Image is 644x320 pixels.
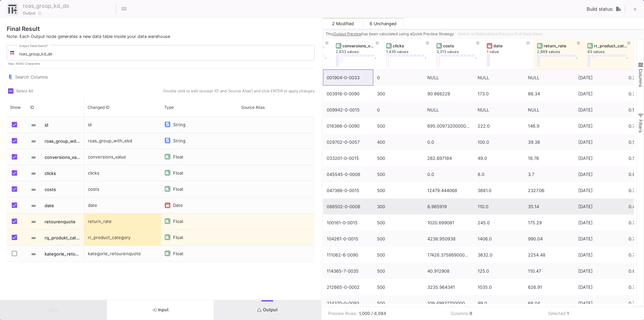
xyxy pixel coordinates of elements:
[84,181,315,197] div: Press SPACE to select this row.
[478,279,521,295] div: 1035.0
[427,263,470,279] div: 40.912908
[578,150,621,166] div: [DATE]
[7,117,84,133] div: Press SPACE to select this row.
[332,21,354,26] span: 2 Modified
[327,183,370,198] div: 047366-0-0015
[487,49,537,54] div: 1 value
[173,149,186,165] div: Float
[7,181,84,197] div: Press SPACE to select this row.
[578,295,621,311] div: [DATE]
[578,183,621,198] div: [DATE]
[493,43,527,48] div: date
[84,165,315,181] div: Press SPACE to select this row.
[528,70,571,86] div: NULL
[478,199,521,215] div: 110.0
[327,118,370,134] div: 018366-0-0090
[436,49,487,54] div: 3,313 values
[528,150,571,166] div: 18.76
[427,150,470,166] div: 262.697184
[377,150,420,166] div: 500
[23,10,36,16] span: Output
[84,133,161,149] div: roas_group_with_ekd
[393,43,426,48] div: clicks
[10,105,21,110] span: Show
[377,167,420,182] div: 500
[45,198,80,214] span: date
[327,70,370,86] div: 001904-0-0033
[84,133,315,149] div: Press SPACE to select this row.
[241,105,265,110] span: Source Alias
[478,231,521,247] div: 1406.0
[427,247,470,263] div: 17428.375869000003
[427,86,470,102] div: 90.868228
[578,86,621,102] div: [DATE]
[427,231,470,247] div: 4238.950938
[173,165,186,181] div: Float
[377,295,420,311] div: 500
[117,2,131,16] button: Hotkeys List
[475,54,476,66] div: .
[84,230,161,245] div: rr_product_category
[88,105,110,110] span: Changed ID
[427,134,470,150] div: 0.0
[7,25,315,33] div: Final Result
[327,295,370,311] div: 214370-0-0093
[173,133,189,149] div: String
[478,86,521,102] div: 173.0
[578,199,621,215] div: [DATE]
[427,70,470,86] div: NULL
[427,183,470,198] div: 12479.444068
[478,295,521,311] div: 99.0
[427,199,470,215] div: 8.965919
[578,263,621,279] div: [DATE]
[327,247,370,263] div: 111062-6-0090
[478,183,521,198] div: 3681.0
[162,88,315,94] span: Double click to edit (except 'ID' and 'Source Alias') and click ENTER to apply changes
[528,86,571,102] div: 86.34
[173,246,186,262] div: Float
[578,70,621,86] div: [DATE]
[377,86,420,102] div: 300
[7,149,84,165] div: Press SPACE to select this row.
[327,134,370,150] div: 029702-0-0057
[327,102,370,118] div: 009942-0-0015
[214,300,321,320] button: Output
[377,199,420,215] div: 300
[84,149,315,165] div: Press SPACE to select this row.
[45,230,80,246] span: rq_produkt_categorien
[537,49,587,54] div: 2,889 values
[328,310,358,317] div: Preview Rows:
[528,263,571,279] div: 110.47
[173,181,186,197] div: Float
[578,231,621,247] div: [DATE]
[478,102,521,118] div: NULL
[327,215,370,231] div: 100161-0-0015
[84,214,161,229] div: return_rate
[377,118,420,134] div: 500
[412,32,454,36] a: Quick Preview Strategy
[7,165,84,181] div: Press SPACE to select this row.
[427,118,470,134] div: 695.0097320000001
[478,134,521,150] div: 100.0
[578,118,621,134] div: [DATE]
[528,231,571,247] div: 990.04
[567,311,569,316] b: 1
[327,167,370,182] div: 045545-0-0008
[327,199,370,215] div: 088502-0-0008
[587,6,613,12] span: Build status:
[327,86,370,102] div: 003916-0-0090
[446,307,543,320] td: Columns:
[164,105,174,110] span: Type
[10,50,15,55] img: Integration type child icon
[326,31,455,37] div: This has been calculated using a
[578,247,621,263] div: [DATE]
[528,118,571,134] div: 146.9
[84,197,315,214] div: Press SPACE to select this row.
[333,32,362,36] u: Output Preview
[7,197,84,214] div: Press SPACE to select this row.
[325,54,326,66] div: .
[7,230,84,246] div: Press SPACE to select this row.
[173,117,189,133] div: String
[45,214,80,230] span: retourenquote
[7,246,84,262] div: Press SPACE to select this row.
